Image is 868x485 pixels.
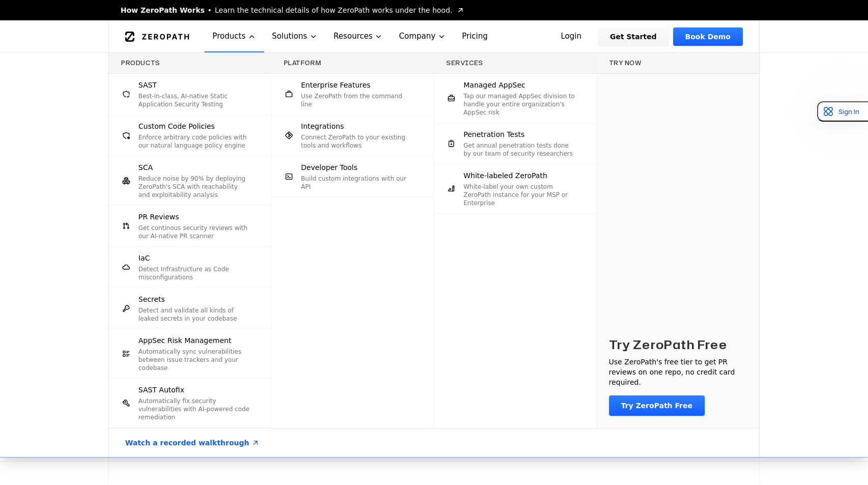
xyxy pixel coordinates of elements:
[301,133,414,150] p: Connect ZeroPath to your existing tools and workflows
[609,336,727,353] h3: Try ZeroPath Free
[272,74,434,115] a: Enterprise FeaturesUse ZeroPath from the command line
[138,133,251,150] p: Enforce arbitrary code policies with our natural language policy engine
[138,265,251,281] p: Detect Infrastructure as Code misconfigurations
[326,20,391,52] button: Resources
[454,20,496,52] a: Pricing
[272,156,434,197] a: Developer ToolsBuild custom integrations with our API
[109,247,271,288] a: IaCDetect Infrastructure as Code misconfigurations
[548,27,594,46] a: Login
[109,115,271,156] a: Custom Code PoliciesEnforce arbitrary code policies with our natural language policy engine
[121,59,259,67] h3: Products
[109,329,271,378] a: AppSec Risk ManagementAutomatically sync vulnerabilities between issue trackers and your codebase
[109,74,271,115] a: SASTBest-in-class, AI-native Static Application Security Testing
[138,175,251,199] p: Reduce noise by 90% by deploying ZeroPath's SCA with reachability and exploitability analysis
[138,92,251,108] p: Best-in-class, AI-native Static Application Security Testing
[205,20,264,52] button: Products
[301,80,371,90] span: Enterprise Features
[109,379,271,427] a: SAST AutofixAutomatically fix security vulnerabilities with AI-powered code remediation
[138,80,157,90] span: SAST
[113,429,272,457] a: Watch a recorded walkthrough
[284,59,422,67] h3: Platform
[464,141,576,158] p: Get annual penetration tests done by our team of security researchers
[301,175,414,191] p: Build custom integrations with our API
[121,5,465,15] a: How ZeroPath WorksLearn the technical details of how ZeroPath works under the hood.
[434,164,596,213] a: White-labeled ZeroPathWhite-label your own custom ZeroPath instance for your MSP or Enterprise
[138,335,232,346] span: AppSec Risk Management
[464,170,547,181] span: White-labeled ZeroPath
[138,306,251,323] p: Detect and validate all kinds of leaked secrets in your codebase
[109,288,271,329] a: SecretsDetect and validate all kinds of leaked secrets in your codebase
[464,80,526,90] span: Managed AppSec
[609,395,705,416] a: Try ZeroPath Free
[301,162,358,173] span: Developer Tools
[138,162,153,173] span: SCA
[138,212,179,222] span: PR Reviews
[464,92,576,117] p: Tap our managed AppSec division to handle your entire organization's AppSec risk
[301,92,414,108] p: Use ZeroPath from the command line
[609,357,747,387] p: Use ZeroPath's free tier to get PR reviews on one repo, no credit card required.
[138,121,215,131] span: Custom Code Policies
[121,5,205,15] span: How ZeroPath Works
[272,115,434,156] a: IntegrationsConnect ZeroPath to your existing tools and workflows
[109,156,271,205] a: SCAReduce noise by 90% by deploying ZeroPath's SCA with reachability and exploitability analysis
[138,385,184,395] span: SAST Autofix
[215,5,452,15] span: Learn the technical details of how ZeroPath works under the hood.
[446,59,584,67] h3: Services
[609,59,747,67] h3: Try now
[598,27,669,46] a: Get Started
[464,129,525,139] span: Penetration Tests
[138,253,150,263] span: IaC
[673,27,743,46] a: Book Demo
[138,294,165,304] span: Secrets
[109,206,271,246] a: PR ReviewsGet continous security reviews with our AI-native PR scanner
[301,121,344,131] span: Integrations
[138,348,251,372] p: Automatically sync vulnerabilities between issue trackers and your codebase
[434,123,596,164] a: Penetration TestsGet annual penetration tests done by our team of security researchers
[138,224,251,240] p: Get continous security reviews with our AI-native PR scanner
[264,20,326,52] button: Solutions
[138,397,251,421] p: Automatically fix security vulnerabilities with AI-powered code remediation
[434,74,596,123] a: Managed AppSecTap our managed AppSec division to handle your entire organization's AppSec risk
[391,20,454,52] button: Company
[464,183,576,207] p: White-label your own custom ZeroPath instance for your MSP or Enterprise
[108,20,760,52] nav: Global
